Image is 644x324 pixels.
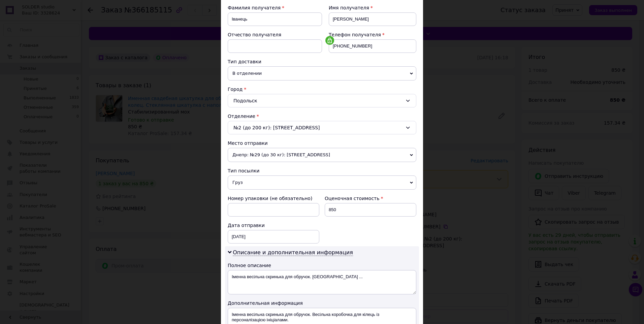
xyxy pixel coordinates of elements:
span: Место отправки [228,140,268,146]
span: Имя получателя [329,5,369,10]
div: Полное описание [228,262,416,269]
span: Отчество получателя [228,32,281,37]
span: В отделении [228,66,416,80]
span: Описание и дополнительная информация [233,249,353,256]
div: Город [228,86,416,93]
div: Оценочная стоимость [325,195,416,202]
span: Фамилия получателя [228,5,281,10]
span: Днепр: №29 (до 30 кг): [STREET_ADDRESS] [228,148,416,162]
div: Дата отправки [228,222,319,229]
div: Отделение [228,113,416,120]
span: Телефон получателя [329,32,381,37]
div: Номер упаковки (не обязательно) [228,195,319,202]
div: №2 (до 200 кг): [STREET_ADDRESS] [228,121,416,134]
span: Груз [228,175,416,190]
div: Дополнительная информация [228,300,416,306]
span: Тип доставки [228,59,261,64]
span: Тип посылки [228,168,259,173]
input: +380 [329,39,416,53]
div: Подольск [228,94,416,107]
textarea: Іменна весільна скринька для обручок. [GEOGRAPHIC_DATA] ... [228,270,416,294]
